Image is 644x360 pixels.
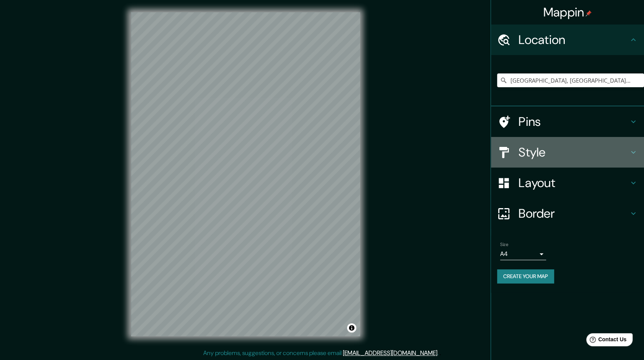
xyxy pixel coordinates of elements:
[543,5,592,20] h4: Mappin
[518,114,629,129] h4: Pins
[203,349,439,358] p: Any problems, suggestions, or concerns please email .
[585,10,592,16] img: pin-icon.png
[491,137,644,168] div: Style
[518,175,629,191] h4: Layout
[500,241,508,248] label: Size
[347,323,356,332] button: Toggle attribution
[518,206,629,221] h4: Border
[439,349,440,358] div: .
[343,349,437,357] a: [EMAIL_ADDRESS][DOMAIN_NAME]
[491,106,644,137] div: Pins
[491,168,644,198] div: Layout
[440,349,441,358] div: .
[497,269,554,283] button: Create your map
[518,145,629,160] h4: Style
[500,248,546,260] div: A4
[518,32,629,47] h4: Location
[491,24,644,55] div: Location
[576,330,636,352] iframe: Help widget launcher
[497,73,644,87] input: Pick your city or area
[131,12,360,336] canvas: Map
[491,198,644,229] div: Border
